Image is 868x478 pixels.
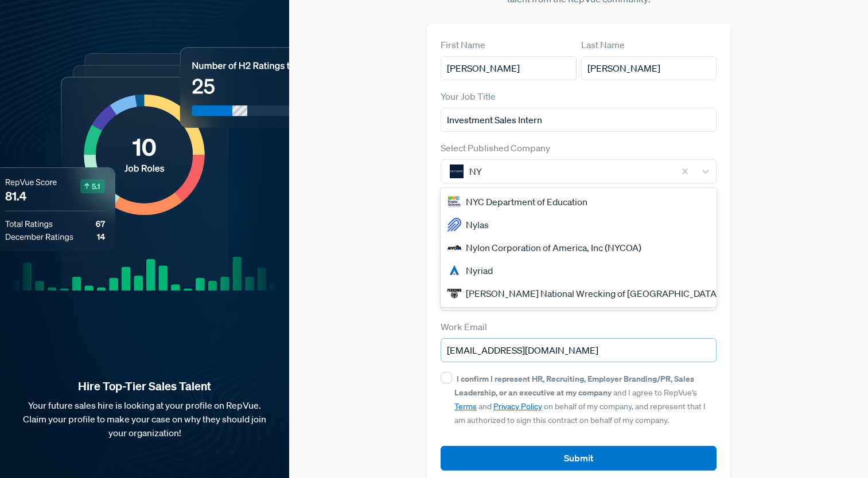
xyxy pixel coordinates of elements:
[441,446,717,471] button: Submit
[447,287,461,300] img: Perdomo National Wrecking of NY
[441,38,485,52] label: First Name
[454,373,694,398] strong: I confirm I represent HR, Recruiting, Employer Branding/PR, Sales Leadership, or an executive at ...
[581,38,625,52] label: Last Name
[441,320,487,334] label: Work Email
[581,56,717,80] input: Last Name
[454,374,706,425] span: and I agree to RepVue’s and on behalf of my company, and represent that I am authorized to sign t...
[441,89,496,103] label: Your Job Title
[441,236,717,259] div: Nylon Corporation of America, Inc (NYCOA)
[441,282,717,305] div: [PERSON_NAME] National Wrecking of [GEOGRAPHIC_DATA]
[447,264,461,277] img: Nyriad
[441,141,550,155] label: Select Published Company
[18,379,271,394] strong: Hire Top-Tier Sales Talent
[447,195,461,209] img: NYC Department of Education
[441,108,717,132] input: Title
[447,218,461,232] img: Nylas
[493,401,542,412] a: Privacy Policy
[441,259,717,282] div: Nyriad
[441,56,577,80] input: First Name
[447,241,461,254] img: Nylon Corporation of America, Inc (NYCOA)
[450,164,464,178] img: Matthews Real Estate Investment Services
[18,398,271,440] p: Your future sales hire is looking at your profile on RepVue. Claim your profile to make your case...
[441,190,717,213] div: NYC Department of Education
[441,338,717,362] input: Email
[441,213,717,236] div: Nylas
[454,401,477,412] a: Terms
